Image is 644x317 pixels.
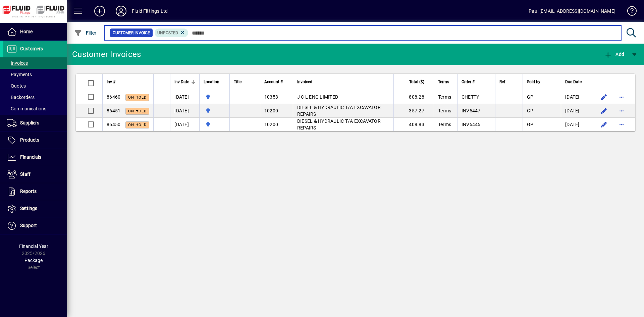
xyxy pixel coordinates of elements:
[527,94,534,100] span: GP
[234,78,241,86] span: Title
[529,6,615,16] div: Paul [EMAIL_ADDRESS][DOMAIN_NAME]
[7,83,26,89] span: Quotes
[438,78,449,86] span: Terms
[264,94,278,100] span: 10353
[393,104,434,118] td: 357.27
[3,69,67,80] a: Payments
[74,30,97,36] span: Filter
[170,104,199,118] td: [DATE]
[565,78,582,86] span: Due Date
[622,1,636,23] a: Knowledge Base
[107,78,115,86] span: Inv #
[132,6,168,16] div: Fluid Fittings Ltd
[107,108,120,113] span: 86451
[393,90,434,104] td: 808.28
[204,78,225,86] div: Location
[462,78,491,86] div: Order #
[499,78,505,86] span: Ref
[7,72,32,77] span: Payments
[157,31,178,35] span: Unposted
[107,94,120,100] span: 86460
[128,95,147,100] span: On hold
[107,78,149,86] div: Inv #
[3,149,67,166] a: Financials
[113,30,150,36] span: Customer Invoice
[599,92,609,102] button: Edit
[7,60,28,66] span: Invoices
[7,106,46,111] span: Communications
[107,122,120,127] span: 86450
[409,78,424,86] span: Total ($)
[297,118,381,130] span: DIESEL & HYDRAULIC T/A EXCAVATOR REPAIRS
[170,90,199,104] td: [DATE]
[204,78,219,86] span: Location
[561,104,592,118] td: [DATE]
[602,48,626,60] button: Add
[7,95,35,100] span: Backorders
[20,223,37,228] span: Support
[297,78,312,86] span: Invoiced
[264,108,278,113] span: 10200
[264,78,289,86] div: Account #
[3,80,67,92] a: Quotes
[398,78,430,86] div: Total ($)
[3,217,67,234] a: Support
[234,78,256,86] div: Title
[527,78,557,86] div: Sold by
[438,108,451,113] span: Terms
[20,120,39,125] span: Suppliers
[170,118,199,131] td: [DATE]
[604,52,624,57] span: Add
[20,46,43,51] span: Customers
[499,78,519,86] div: Ref
[561,118,592,131] td: [DATE]
[462,122,481,127] span: INV5445
[128,123,147,127] span: On hold
[110,5,132,17] button: Profile
[3,166,67,183] a: Staff
[3,200,67,217] a: Settings
[3,115,67,131] a: Suppliers
[3,92,67,103] a: Backorders
[565,78,588,86] div: Due Date
[297,78,389,86] div: Invoiced
[89,5,110,17] button: Add
[20,189,37,194] span: Reports
[128,109,147,113] span: On hold
[20,154,41,160] span: Financials
[3,23,67,40] a: Home
[527,122,534,127] span: GP
[24,258,43,263] span: Package
[393,118,434,131] td: 408.83
[462,108,481,113] span: INV5447
[462,94,479,100] span: CHETTY
[297,94,338,100] span: J C L ENG LIMITED
[19,244,48,249] span: Financial Year
[561,90,592,104] td: [DATE]
[204,107,225,114] span: AUCKLAND
[20,137,39,143] span: Products
[20,171,31,177] span: Staff
[72,49,141,60] div: Customer Invoices
[462,78,475,86] span: Order #
[616,105,627,116] button: More options
[297,105,381,117] span: DIESEL & HYDRAULIC T/A EXCAVATOR REPAIRS
[438,94,451,100] span: Terms
[3,132,67,149] a: Products
[20,29,33,34] span: Home
[3,103,67,114] a: Communications
[616,119,627,130] button: More options
[599,105,609,116] button: Edit
[3,183,67,200] a: Reports
[174,78,189,86] span: Inv Date
[155,29,189,37] mat-chip: Customer Invoice Status: Unposted
[527,108,534,113] span: GP
[204,121,225,128] span: AUCKLAND
[174,78,195,86] div: Inv Date
[264,122,278,127] span: 10200
[527,78,540,86] span: Sold by
[264,78,283,86] span: Account #
[616,92,627,102] button: More options
[72,27,98,39] button: Filter
[438,122,451,127] span: Terms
